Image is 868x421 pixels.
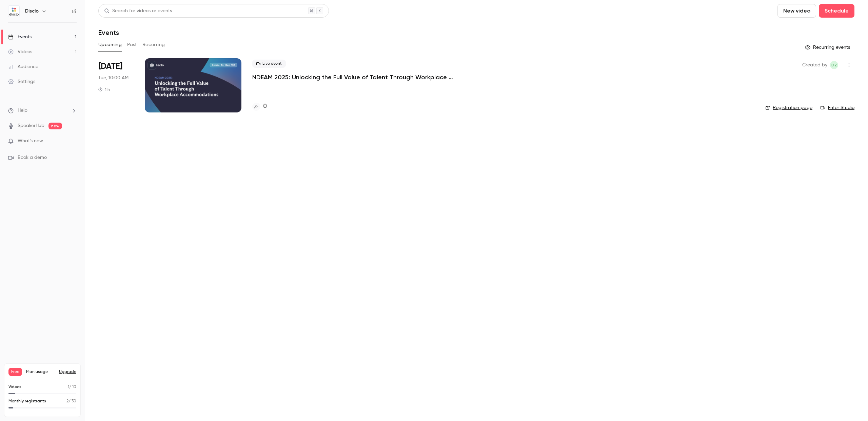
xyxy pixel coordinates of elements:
[68,138,77,144] iframe: Noticeable Trigger
[48,123,62,129] span: new
[8,107,77,114] li: help-dropdown-opener
[98,39,122,50] button: Upcoming
[66,398,76,404] p: / 30
[68,385,69,389] span: 1
[68,384,76,390] p: / 10
[18,107,27,114] span: Help
[66,399,68,403] span: 2
[777,4,816,18] button: New video
[830,61,838,69] span: Danie Zaika
[765,104,812,111] a: Registration page
[8,34,32,40] div: Events
[98,61,122,72] span: [DATE]
[831,61,837,69] span: DZ
[263,102,267,111] h4: 0
[252,102,267,111] a: 0
[98,58,134,112] div: Oct 14 Tue, 10:00 AM (America/Los Angeles)
[127,39,137,50] button: Past
[8,48,32,55] div: Videos
[98,28,119,37] h1: Events
[142,39,165,50] button: Recurring
[18,138,43,145] span: What's new
[98,75,129,81] span: Tue, 10:00 AM
[25,8,39,15] h6: Disclo
[821,104,854,111] a: Enter Studio
[8,398,46,404] p: Monthly registrants
[8,368,22,376] span: Free
[104,7,172,15] div: Search for videos or events
[252,60,286,68] span: Live event
[8,63,38,70] div: Audience
[18,154,47,161] span: Book a demo
[252,73,456,81] a: NDEAM 2025: Unlocking the Full Value of Talent Through Workplace Accommodations
[59,369,76,375] button: Upgrade
[802,61,827,69] span: Created by
[8,78,35,85] div: Settings
[18,122,44,129] a: SpeakerHub
[26,369,55,375] span: Plan usage
[819,4,854,18] button: Schedule
[98,87,110,92] div: 1 h
[8,384,21,390] p: Videos
[8,6,19,17] img: Disclo
[802,42,854,53] button: Recurring events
